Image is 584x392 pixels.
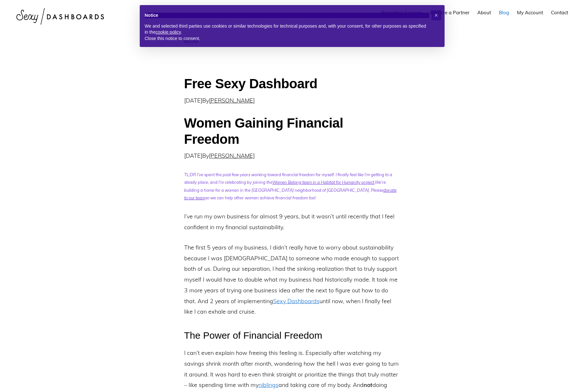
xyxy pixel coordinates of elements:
[209,152,255,159] a: [PERSON_NAME]
[145,23,429,36] p: We and selected third parties use cookies or similar technologies for technical purposes and, wit...
[184,188,397,200] a: donate to our team
[184,172,397,200] em: TL;DR I’ve spent the past few years working toward financial freedom for myself. I finally feel l...
[499,10,509,16] span: Blog
[378,4,571,21] nav: Main
[184,76,318,91] a: Free Sexy Dashboard
[184,242,400,317] p: The first 5 years of my business, I didn’t really have to worry about sustainability because I wa...
[145,36,429,42] p: Close this notice to consent.
[431,10,441,20] button: Close this notice
[258,381,279,389] a: niblings
[184,95,400,106] p: By
[551,10,568,16] span: Contact
[272,180,375,185] a: Women Belong team in a Habitat for Humanity project.
[184,150,400,161] p: By
[184,116,343,146] a: Women Gaining Financial Freedom
[496,4,512,21] a: Blog
[434,12,438,19] span: ×
[145,13,429,18] h2: Notice
[184,152,202,159] time: [DATE]
[273,297,319,305] a: Sexy Dashboards
[477,10,491,16] span: About
[184,97,202,104] time: [DATE]
[427,4,473,21] a: Become a Partner
[184,330,400,341] h2: The Power of Financial Freedom
[517,10,543,16] span: My Account
[184,171,400,202] p: !
[156,30,181,35] a: cookie policy
[13,3,108,30] img: Sexy Dashboards
[548,4,571,21] a: Contact
[184,76,400,115] article: Free Sexy Dashboard
[209,97,255,104] a: [PERSON_NAME]
[184,211,400,233] p: I’ve run my own business for almost 9 years, but it wasn’t until recently that I feel confident i...
[514,4,546,21] a: My Account
[430,10,469,16] span: Become a Partner
[364,381,373,389] strong: not
[474,4,494,21] a: About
